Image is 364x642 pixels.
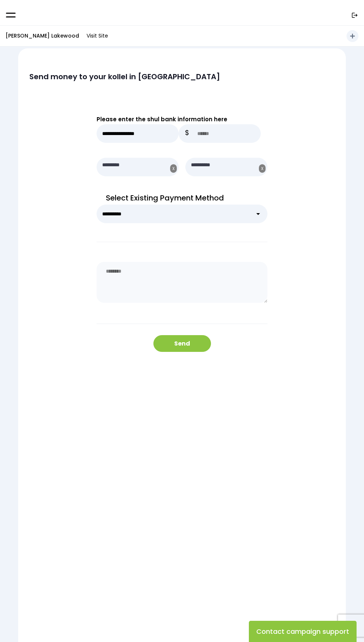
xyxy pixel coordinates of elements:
[349,32,356,40] i: add
[153,335,211,352] button: Send
[29,71,317,83] p: Send money to your kollel in [GEOGRAPHIC_DATA]
[347,30,358,42] button: add
[170,164,177,173] button: X
[97,114,267,124] p: Please enter the shul bank information here
[249,621,357,642] button: Contact campaign support
[6,31,79,41] p: [PERSON_NAME] Lakewood
[97,191,267,205] p: Select Existing Payment Method
[259,164,266,173] button: X
[83,29,112,43] a: Visit Site
[179,124,195,143] p: $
